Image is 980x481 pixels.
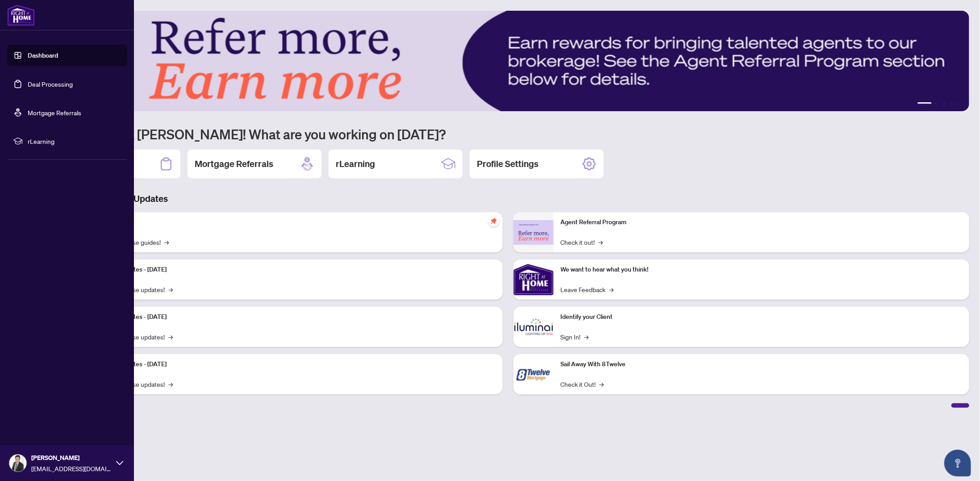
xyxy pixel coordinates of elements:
[28,136,121,146] span: rLearning
[94,360,496,369] p: Platform Updates - [DATE]
[513,220,554,245] img: Agent Referral Program
[7,4,35,26] img: logo
[94,312,496,322] p: Platform Updates - [DATE]
[94,217,496,227] p: Self-Help
[164,237,169,247] span: →
[46,192,969,205] h3: Brokerage & Industry Updates
[957,102,960,106] button: 5
[94,265,496,275] p: Platform Updates - [DATE]
[28,109,81,117] a: Mortgage Referrals
[46,125,969,142] h1: Welcome back [PERSON_NAME]! What are you working on [DATE]?
[195,158,273,170] h2: Mortgage Referrals
[561,312,963,322] p: Identify your Client
[609,284,614,294] span: →
[46,11,969,111] img: Slide 0
[599,237,603,247] span: →
[9,455,26,472] img: Profile Icon
[944,450,971,477] button: Open asap
[584,332,589,342] span: →
[31,464,112,473] span: [EMAIL_ADDRESS][DOMAIN_NAME]
[561,237,603,247] a: Check it out!→
[168,379,173,389] span: →
[336,158,375,170] h2: rLearning
[561,284,614,294] a: Leave Feedback→
[561,360,963,369] p: Sail Away With 8Twelve
[28,51,58,59] a: Dashboard
[513,307,554,347] img: Identify your Client
[561,265,963,275] p: We want to hear what you think!
[950,102,953,106] button: 4
[942,102,946,106] button: 3
[513,354,554,394] img: Sail Away With 8Twelve
[28,80,73,88] a: Deal Processing
[917,102,932,106] button: 1
[935,102,939,106] button: 2
[168,284,173,294] span: →
[477,158,538,170] h2: Profile Settings
[168,332,173,342] span: →
[31,453,112,463] span: [PERSON_NAME]
[561,332,589,342] a: Sign In!→
[561,217,963,227] p: Agent Referral Program
[600,379,604,389] span: →
[488,216,499,226] span: pushpin
[513,259,554,300] img: We want to hear what you think!
[561,379,604,389] a: Check it Out!→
